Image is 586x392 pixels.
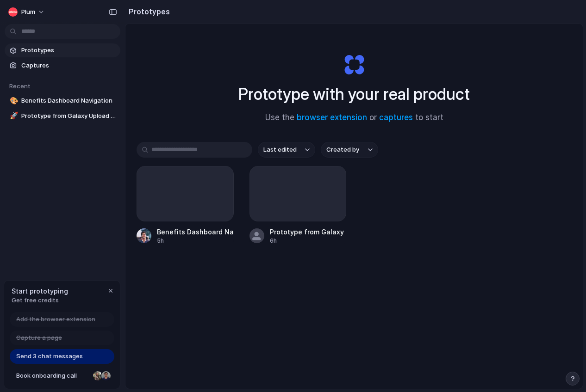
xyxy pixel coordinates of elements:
span: Start prototyping [12,286,68,296]
span: Prototypes [21,46,117,55]
a: 🚀Prototype from Galaxy Upload Sessions [5,109,120,123]
span: Recent [9,82,31,90]
span: Prototype from Galaxy Upload Sessions [21,111,117,121]
span: Captures [21,61,117,70]
a: Prototype from Galaxy Upload Sessions6h [249,166,347,245]
a: Book onboarding call [10,368,114,383]
a: browser extension [297,113,367,122]
button: 🚀 [8,111,18,121]
div: 🎨 [10,96,16,106]
button: Plum [5,5,50,19]
span: Get free credits [12,296,68,305]
div: Christian Iacullo [100,370,112,381]
div: 5h [157,237,234,245]
button: Last edited [258,142,315,158]
a: Benefits Dashboard Navigation5h [137,166,234,245]
span: Created by [326,145,359,154]
a: 🎨Benefits Dashboard Navigation [5,94,120,108]
button: Created by [321,142,378,158]
span: Book onboarding call [16,371,89,380]
span: Capture a page [16,333,62,343]
button: 🎨 [8,96,18,105]
span: Use the or to start [265,112,443,124]
span: Benefits Dashboard Navigation [21,96,117,105]
div: Nicole Kubica [92,370,103,381]
span: Last edited [263,145,297,154]
div: Benefits Dashboard Navigation [157,227,234,237]
span: Add the browser extension [16,315,95,324]
a: captures [379,113,413,122]
span: Send 3 chat messages [16,352,83,361]
h1: Prototype with your real product [238,82,470,106]
h2: Prototypes [125,6,170,17]
div: Prototype from Galaxy Upload Sessions [270,227,347,237]
a: Captures [5,59,120,73]
a: Prototypes [5,43,120,57]
div: 🚀 [10,110,16,121]
span: Plum [21,7,35,17]
div: 6h [270,237,347,245]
